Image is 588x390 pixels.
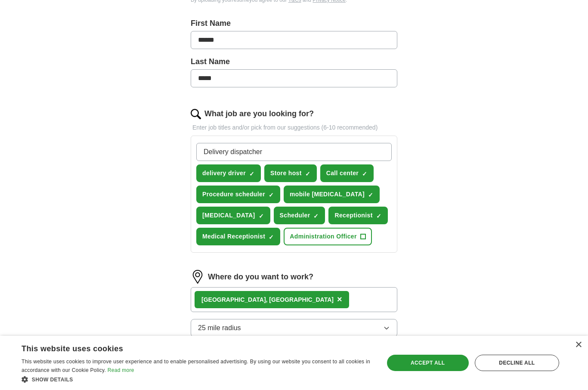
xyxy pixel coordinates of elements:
span: × [337,294,342,304]
button: Store host✓ [264,164,317,182]
div: Decline all [475,355,559,371]
button: Receptionist✓ [328,207,387,224]
label: Where do you want to work? [208,271,313,283]
div: [GEOGRAPHIC_DATA], [GEOGRAPHIC_DATA] [201,295,334,304]
button: Administration Officer [284,228,372,245]
span: Scheduler [280,211,310,220]
span: ✓ [376,213,381,220]
img: location.png [191,270,204,284]
span: ✓ [259,213,264,220]
div: Close [575,342,582,348]
button: delivery driver✓ [196,164,261,182]
span: This website uses cookies to improve user experience and to enable personalised advertising. By u... [22,359,370,373]
label: What job are you looking for? [204,108,314,120]
span: ✓ [269,234,274,241]
span: Receptionist [334,211,372,220]
a: Read more, opens a new window [108,367,134,373]
span: Call center [326,169,359,178]
span: ✓ [368,192,373,198]
span: Procedure scheduler [202,190,265,199]
span: ✓ [269,192,274,198]
span: Show details [32,377,73,383]
span: 25 mile radius [198,323,241,333]
label: First Name [191,18,397,29]
span: [MEDICAL_DATA] [202,211,255,220]
button: Call center✓ [320,164,374,182]
span: ✓ [313,213,319,220]
button: Scheduler✓ [274,207,325,224]
span: Administration Officer [290,232,357,241]
button: 25 mile radius [191,319,397,337]
button: [MEDICAL_DATA]✓ [196,207,270,224]
span: mobile [MEDICAL_DATA] [290,190,365,199]
p: Enter job titles and/or pick from our suggestions (6-10 recommended) [191,123,397,132]
img: search.png [191,109,201,119]
button: Medical Receptionist✓ [196,228,280,245]
div: This website uses cookies [22,341,351,354]
span: ✓ [249,170,254,177]
label: Last Name [191,56,397,68]
button: mobile [MEDICAL_DATA]✓ [284,186,380,203]
div: Accept all [387,355,469,371]
span: Store host [270,169,302,178]
span: delivery driver [202,169,246,178]
span: ✓ [305,170,310,177]
span: ✓ [362,170,367,177]
div: Show details [22,375,373,384]
input: Type a job title and press enter [196,143,392,161]
span: Medical Receptionist [202,232,265,241]
button: Procedure scheduler✓ [196,186,280,203]
button: × [337,293,342,306]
